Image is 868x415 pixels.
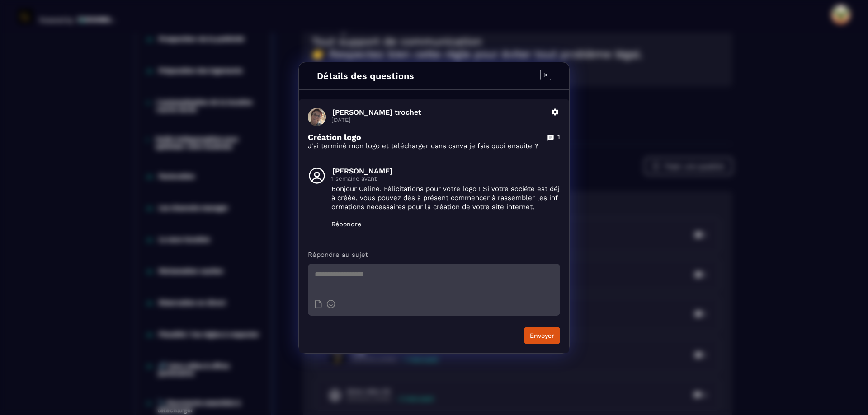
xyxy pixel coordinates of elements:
button: Envoyer [524,327,560,344]
p: [PERSON_NAME] [332,167,560,175]
p: 1 [557,133,560,141]
h4: Détails des questions [317,70,414,81]
p: Répondre au sujet [308,250,560,259]
p: 1 semaine avant [331,175,560,182]
p: J'ai terminé mon logo et télécharger dans canva je fais quoi ensuite ? [308,142,560,150]
p: Répondre [331,220,560,228]
p: Création logo [308,132,361,142]
p: [DATE] [331,117,546,123]
p: [PERSON_NAME] trochet [332,108,546,117]
p: Bonjour Celine. Félicitations pour votre logo ! Si votre société est déjà créée, vous pouvez dès ... [331,184,560,211]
